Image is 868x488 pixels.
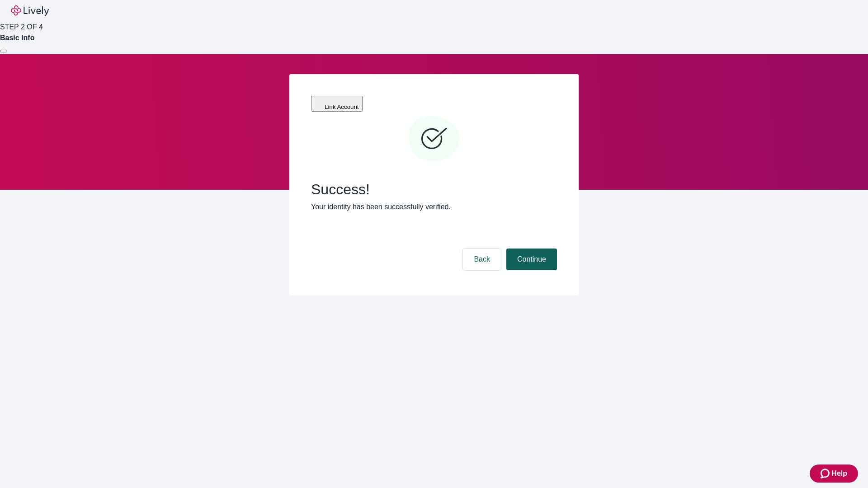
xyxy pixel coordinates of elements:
img: Lively [11,5,49,16]
button: Link Account [311,96,363,112]
button: Back [463,249,501,270]
svg: Checkmark icon [407,112,461,166]
svg: Zendesk support icon [821,468,831,479]
p: Your identity has been successfully verified. [311,202,557,212]
button: Zendesk support iconHelp [810,465,858,483]
span: Help [831,468,847,479]
button: Continue [506,249,557,270]
span: Success! [311,181,557,198]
